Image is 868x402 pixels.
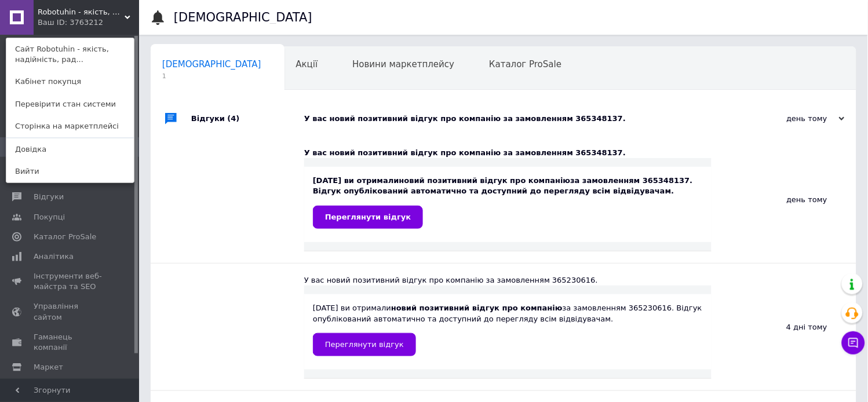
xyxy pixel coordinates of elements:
div: день тому [729,114,845,124]
div: Відгуки [191,101,304,136]
div: У вас новий позитивний відгук про компанію за замовленням 365230616. [304,275,712,286]
a: Переглянути відгук [313,333,416,356]
a: Сторінка на маркетплейсі [6,115,134,137]
span: (4) [228,114,240,123]
span: [DEMOGRAPHIC_DATA] [162,59,261,70]
span: Аналітика [34,251,74,262]
div: У вас новий позитивний відгук про компанію за замовленням 365348137. [304,148,712,158]
b: новий позитивний відгук про компанію [399,176,571,185]
div: [DATE] ви отримали за замовленням 365230616. Відгук опублікований автоматично та доступний до пер... [313,303,703,356]
span: Robotuhin - якість, надійність, радість! [38,7,125,17]
a: Кабінет покупця [6,71,134,93]
b: новий позитивний відгук про компанію [391,304,563,312]
a: Сайт Robotuhin - якість, надійність, рад... [6,38,134,71]
span: Гаманець компанії [34,332,107,353]
span: Переглянути відгук [325,340,404,349]
a: Перевірити стан системи [6,93,134,115]
span: Каталог ProSale [34,232,96,242]
h1: [DEMOGRAPHIC_DATA] [174,10,312,24]
span: Відгуки [34,192,64,202]
span: 1 [162,72,261,81]
span: Новини маркетплейсу [352,59,454,70]
div: У вас новий позитивний відгук про компанію за замовленням 365348137. [304,114,729,124]
button: Чат з покупцем [842,331,865,355]
div: день тому [712,136,856,263]
span: Каталог ProSale [489,59,561,70]
a: Довідка [6,138,134,160]
a: Вийти [6,160,134,182]
span: Переглянути відгук [325,213,411,221]
a: Переглянути відгук [313,206,423,229]
span: Маркет [34,362,63,372]
div: Ваш ID: 3763212 [38,17,86,28]
span: Управління сайтом [34,301,107,322]
div: [DATE] ви отримали за замовленням 365348137. Відгук опублікований автоматично та доступний до пер... [313,176,703,228]
span: Акції [296,59,318,70]
span: Покупці [34,212,65,222]
span: Інструменти веб-майстра та SEO [34,271,107,292]
div: 4 дні тому [712,264,856,390]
